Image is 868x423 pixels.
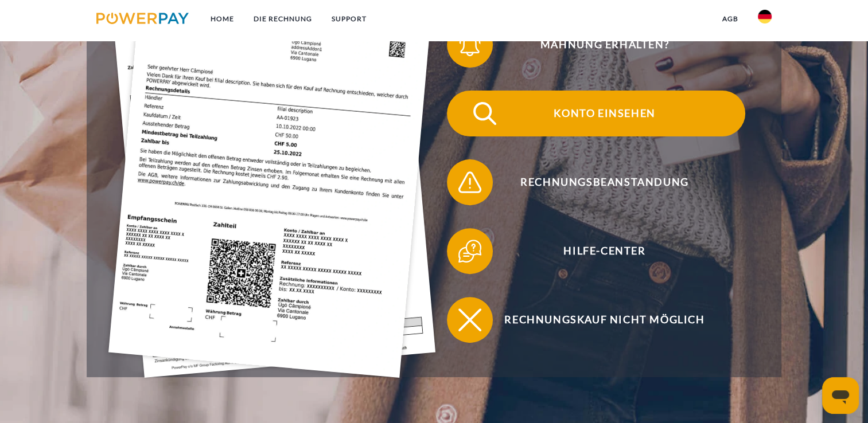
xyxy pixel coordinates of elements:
[447,22,745,68] button: Mahnung erhalten?
[322,9,376,29] a: SUPPORT
[758,10,772,23] img: de
[464,159,745,205] span: Rechnungsbeanstandung
[456,168,484,197] img: qb_warning.svg
[713,9,748,29] a: agb
[201,9,244,29] a: Home
[447,228,745,274] button: Hilfe-Center
[447,297,745,343] button: Rechnungskauf nicht möglich
[456,30,484,59] img: qb_bell.svg
[464,91,745,136] span: Konto einsehen
[456,305,484,334] img: qb_close.svg
[244,9,322,29] a: DIE RECHNUNG
[447,91,745,136] button: Konto einsehen
[464,297,745,343] span: Rechnungskauf nicht möglich
[456,237,484,265] img: qb_help.svg
[822,377,859,414] iframe: Schaltfläche zum Öffnen des Messaging-Fensters
[96,13,189,24] img: logo-powerpay.svg
[464,22,745,68] span: Mahnung erhalten?
[447,159,745,205] button: Rechnungsbeanstandung
[470,99,499,128] img: qb_search.svg
[464,228,745,274] span: Hilfe-Center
